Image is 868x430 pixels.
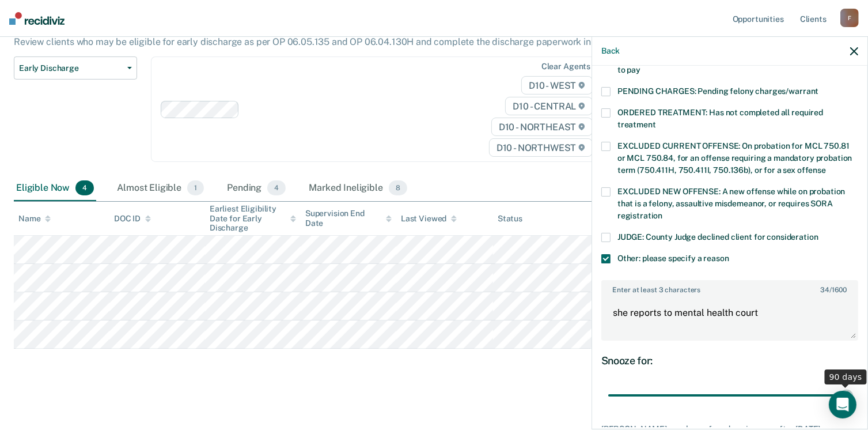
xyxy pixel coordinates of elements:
textarea: she reports to mental health court [602,297,857,340]
span: 34 [820,286,829,294]
span: / 1600 [820,286,847,294]
span: 4 [75,180,94,195]
span: Early Discharge [19,63,123,73]
span: 8 [389,180,407,195]
span: Other: please specify a reason [617,254,729,263]
span: PENDING CHARGES: Pending felony charges/warrant [617,86,818,96]
span: D10 - CENTRAL [505,97,593,115]
div: Eligible Now [14,176,96,201]
span: EXCLUDED NEW OFFENSE: A new offense while on probation that is a felony, assaultive misdemeanor, ... [617,187,845,220]
div: Supervision End Date [305,209,392,228]
span: EXCLUDED CURRENT OFFENSE: On probation for MCL 750.81 or MCL 750.84, for an offense requiring a m... [617,141,852,175]
div: Pending [225,176,288,201]
div: Last Viewed [401,214,457,224]
span: 4 [267,180,286,195]
div: Status [498,214,522,224]
button: Back [601,46,620,56]
label: Enter at least 3 characters [602,281,857,294]
div: Clear agents [541,62,590,71]
div: 90 days [825,369,867,384]
div: Snooze for: [601,354,858,367]
div: Almost Eligible [115,176,206,201]
span: JUDGE: County Judge declined client for consideration [617,232,818,242]
img: Recidiviz [9,12,65,25]
span: ORDERED TREATMENT: Has not completed all required treatment [617,108,823,129]
div: Open Intercom Messenger [829,391,856,418]
div: DOC ID [114,214,151,224]
span: D10 - WEST [521,76,593,95]
div: F [840,9,859,27]
div: Earliest Eligibility Date for Early Discharge [210,204,296,233]
div: Name [18,214,51,224]
span: D10 - NORTHWEST [489,138,593,157]
span: 1 [187,180,204,195]
span: D10 - NORTHEAST [491,118,593,136]
div: Marked Ineligible [306,176,410,201]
